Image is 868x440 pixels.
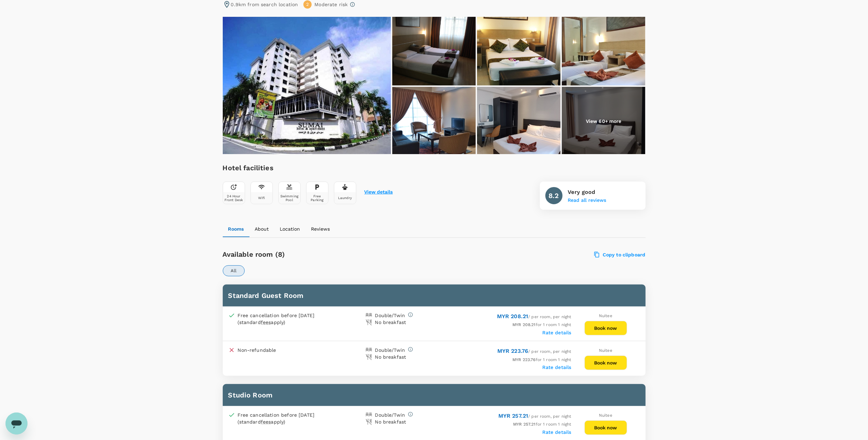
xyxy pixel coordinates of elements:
[306,1,309,8] span: 2
[512,322,536,327] span: MYR 208.21
[223,162,393,173] h6: Hotel facilities
[223,249,468,260] h6: Available room (8)
[228,290,640,301] h6: Standard Guest Room
[375,347,405,354] div: Double/Twin
[568,188,606,196] p: Very good
[585,420,627,435] button: Book now
[375,412,405,418] div: Double/Twin
[512,322,571,327] span: for 1 room 1 night
[543,330,571,335] label: Rate details
[599,313,612,318] span: Nuitee
[497,349,571,354] span: / per room, per night
[261,320,271,325] span: fees
[392,17,476,85] img: Room
[562,87,645,155] img: Room
[311,225,330,232] p: Reviews
[548,190,559,201] h6: 8.2
[543,364,571,370] label: Rate details
[375,354,406,360] div: No breakfast
[513,422,536,427] span: MYR 257.21
[477,87,560,155] img: Room
[513,422,571,427] span: for 1 room 1 night
[366,347,372,354] img: double-bed-icon
[497,313,529,320] span: MYR 208.21
[364,189,393,195] button: View details
[366,412,372,418] img: double-bed-icon
[599,348,612,353] span: Nuitee
[314,1,348,8] p: Moderate risk
[231,1,298,8] p: 0.9km from search location
[392,87,476,155] img: Room
[599,413,612,418] span: Nuitee
[223,265,245,276] button: All
[375,418,406,425] div: No breakfast
[366,312,372,319] img: double-bed-icon
[375,319,406,326] div: No breakfast
[585,321,627,335] button: Book now
[238,312,331,326] div: Free cancellation before [DATE] (standard apply)
[568,198,606,203] button: Read all reviews
[280,225,300,232] p: Location
[497,348,529,354] span: MYR 223.76
[562,17,645,85] img: Room
[498,413,529,419] span: MYR 257.21
[543,429,571,435] label: Rate details
[512,357,536,362] span: MYR 223.76
[280,194,299,202] div: Swimming Pool
[5,413,27,435] iframe: Button to launch messaging window
[255,225,269,232] p: About
[223,17,391,154] img: Primary image
[228,225,244,232] p: Rooms
[261,419,271,425] span: fees
[224,194,243,202] div: 24 Hour Front Desk
[585,356,627,370] button: Book now
[238,347,276,354] p: Non-refundable
[594,252,646,258] label: Copy to clipboard
[308,194,327,202] div: Free Parking
[586,118,622,125] p: View 60+ more
[238,412,331,425] div: Free cancellation before [DATE] (standard apply)
[512,357,571,362] span: for 1 room 1 night
[498,414,571,419] span: / per room, per night
[497,314,571,319] span: / per room, per night
[477,17,560,85] img: Room
[228,390,640,401] h6: Studio Room
[258,196,265,200] div: Wifi
[338,196,352,200] div: Laundry
[375,312,405,319] div: Double/Twin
